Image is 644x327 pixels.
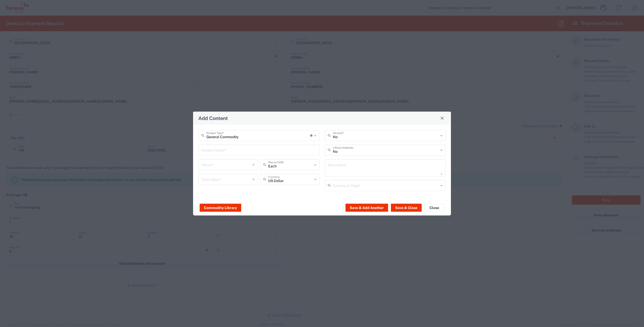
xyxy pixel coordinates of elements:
[391,204,422,212] button: Save & Close
[200,204,241,212] button: Commodity Library
[345,204,388,212] button: Save & Add Another
[424,204,444,212] button: Close
[198,114,228,122] h4: Add Content
[439,114,446,122] button: Close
